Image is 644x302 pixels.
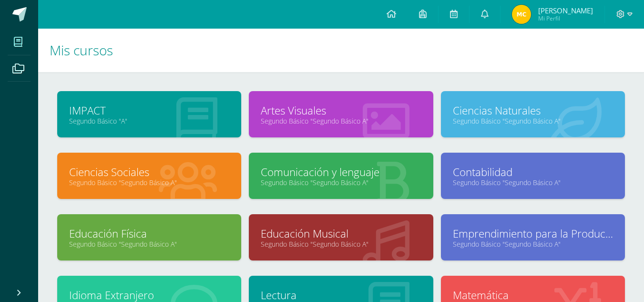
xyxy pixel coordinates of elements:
a: Segundo Básico "Segundo Básico A" [69,178,229,187]
a: Segundo Básico "Segundo Básico A" [69,240,229,249]
a: Segundo Básico "Segundo Básico A" [261,240,421,249]
a: Artes Visuales [261,103,421,118]
a: Segundo Básico "Segundo Básico A" [453,178,613,187]
a: Segundo Básico "Segundo Básico A" [453,116,613,125]
a: IMPACT [69,103,229,118]
a: Ciencias Sociales [69,165,229,179]
a: Emprendimiento para la Productividad [453,226,613,241]
a: Educación Física [69,226,229,241]
a: Segundo Básico "Segundo Básico A" [453,240,613,249]
img: 145fe163083222a8e038794b262f4288.png [512,5,531,24]
a: Segundo Básico "A" [69,116,229,125]
a: Contabilidad [453,165,613,179]
span: Mis cursos [50,41,113,59]
a: Educación Musical [261,226,421,241]
span: Mi Perfil [538,14,593,22]
a: Segundo Básico "Segundo Básico A" [261,178,421,187]
a: Ciencias Naturales [453,103,613,118]
a: Comunicación y lenguaje [261,165,421,179]
span: [PERSON_NAME] [538,6,593,15]
a: Segundo Básico "Segundo Básico A" [261,116,421,125]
